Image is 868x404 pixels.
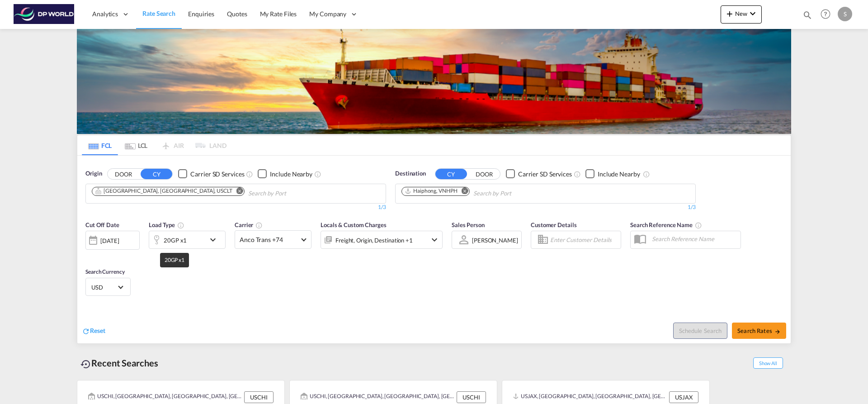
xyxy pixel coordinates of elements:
[395,204,696,211] div: 1/3
[91,283,117,291] span: USD
[188,10,214,18] span: Enquiries
[118,135,154,155] md-tab-item: LCL
[95,187,232,195] div: Charlotte, NC, USCLT
[732,323,786,339] button: Search Ratesicon-arrow-right
[471,233,519,247] md-select: Sales Person: Soraya Valverde
[244,391,274,403] div: USCHI
[669,391,698,403] div: USJAX
[301,391,454,403] div: USCHI, Chicago, IL, United States, North America, Americas
[108,169,139,179] button: DOOR
[395,169,426,178] span: Destination
[473,186,559,201] input: Chips input.
[77,156,791,343] div: OriginDOOR CY Checkbox No InkUnchecked: Search for CY (Container Yard) services for all selected ...
[164,234,187,247] div: 20GP x1
[85,231,140,250] div: [DATE]
[82,135,118,155] md-tab-item: FCL
[208,234,223,245] md-icon: icon-chevron-down
[177,222,184,229] md-icon: icon-information-outline
[513,391,667,403] div: USJAX, Jacksonville, FL, United States, North America, Americas
[335,234,413,247] div: Freight Origin Destination Factory Stuffing
[260,10,297,18] span: My Rate Files
[95,187,234,195] div: Press delete to remove this chip.
[142,10,175,17] span: Rate Search
[802,10,812,20] md-icon: icon-magnify
[724,10,758,17] span: New
[456,187,469,196] button: Remove
[85,204,386,211] div: 1/3
[321,231,443,249] div: Freight Origin Destination Factory Stuffingicon-chevron-down
[721,5,762,24] button: icon-plus 400-fgNewicon-chevron-down
[85,169,102,178] span: Origin
[838,7,852,21] div: S
[82,135,226,155] md-pagination-wrapper: Use the left and right arrow keys to navigate between tabs
[258,169,312,179] md-checkbox: Checkbox No Ink
[753,357,783,369] span: Show All
[100,237,119,245] div: [DATE]
[248,186,334,201] input: Chips input.
[506,169,572,179] md-checkbox: Checkbox No Ink
[724,8,735,19] md-icon: icon-plus 400-fg
[747,8,758,19] md-icon: icon-chevron-down
[598,170,640,179] div: Include Nearby
[435,169,467,179] button: CY
[149,231,226,249] div: 20GP x1icon-chevron-down
[178,169,244,179] md-checkbox: Checkbox No Ink
[647,232,741,246] input: Search Reference Name
[429,234,440,245] md-icon: icon-chevron-down
[472,237,518,244] div: [PERSON_NAME]
[452,221,485,228] span: Sales Person
[818,6,833,22] span: Help
[85,268,125,275] span: Search Currency
[92,10,118,19] span: Analytics
[14,4,75,24] img: c08ca190194411f088ed0f3ba295208c.png
[82,326,105,336] div: icon-refreshReset
[405,187,459,195] div: Press delete to remove this chip.
[165,257,184,263] span: 20GP x1
[695,222,702,229] md-icon: Your search will be saved by the below given name
[531,221,576,228] span: Customer Details
[82,327,90,335] md-icon: icon-refresh
[270,170,312,179] div: Include Nearby
[314,171,321,178] md-icon: Unchecked: Ignores neighbouring ports when fetching rates.Checked : Includes neighbouring ports w...
[77,353,162,373] div: Recent Searches
[231,187,244,196] button: Remove
[80,359,91,370] md-icon: icon-backup-restore
[400,184,563,201] md-chips-wrap: Chips container. Use arrow keys to select chips.
[90,184,338,201] md-chips-wrap: Chips container. Use arrow keys to select chips.
[405,187,458,195] div: Haiphong, VNHPH
[574,171,581,178] md-icon: Unchecked: Search for CY (Container Yard) services for all selected carriers.Checked : Search for...
[141,169,172,179] button: CY
[190,170,244,179] div: Carrier SD Services
[246,171,253,178] md-icon: Unchecked: Search for CY (Container Yard) services for all selected carriers.Checked : Search for...
[149,221,184,228] span: Load Type
[774,328,781,335] md-icon: icon-arrow-right
[550,233,618,247] input: Enter Customer Details
[802,10,812,24] div: icon-magnify
[309,10,346,19] span: My Company
[88,391,242,403] div: USCHI, Chicago, IL, United States, North America, Americas
[321,221,387,228] span: Locals & Custom Charges
[235,221,263,228] span: Carrier
[90,280,126,294] md-select: Select Currency: $ USDUnited States Dollar
[518,170,572,179] div: Carrier SD Services
[468,169,500,179] button: DOOR
[643,171,650,178] md-icon: Unchecked: Ignores neighbouring ports when fetching rates.Checked : Includes neighbouring ports w...
[630,221,702,228] span: Search Reference Name
[77,29,791,134] img: LCL+%26+FCL+BACKGROUND.png
[737,327,781,334] span: Search Rates
[227,10,247,18] span: Quotes
[255,222,263,229] md-icon: The selected Trucker/Carrierwill be displayed in the rate results If the rates are from another f...
[818,6,838,23] div: Help
[457,391,486,403] div: USCHI
[90,327,105,334] span: Reset
[85,221,119,228] span: Cut Off Date
[240,235,298,244] span: Anco Trans +74
[85,249,92,261] md-datepicker: Select
[673,323,727,339] button: Note: By default Schedule search will only considerorigin ports, destination ports and cut off da...
[585,169,640,179] md-checkbox: Checkbox No Ink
